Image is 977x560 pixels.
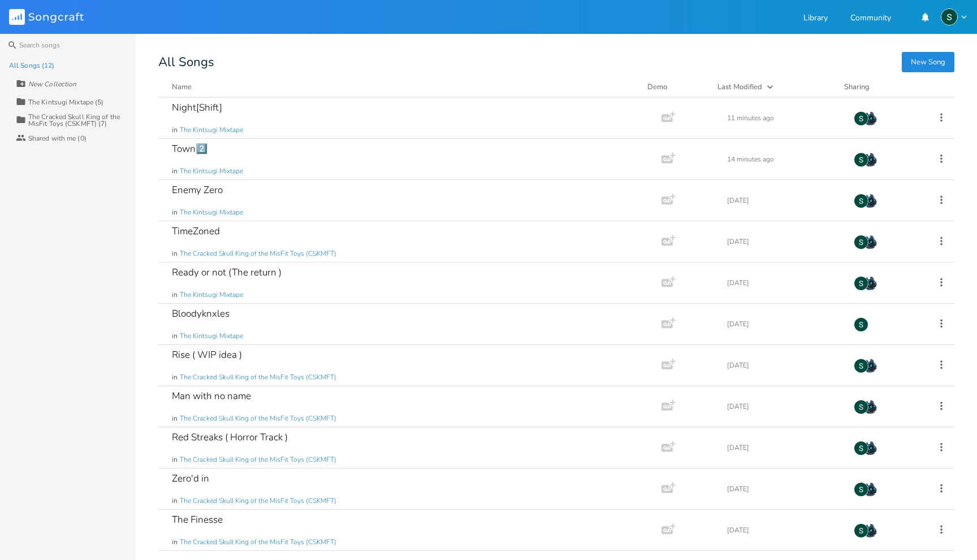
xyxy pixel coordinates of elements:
span: The Cracked Skull King of the MisFit Toys (CSKMFT) [180,414,336,423]
img: RoboRob [863,235,877,250]
img: Scott Shepley [854,482,868,497]
div: Demo [647,81,704,93]
span: The Cracked Skull King of the MisFit Toys (CSKMFT) [180,496,336,506]
span: The Kintsugi Mixtape [180,290,243,300]
button: Last Modified [717,81,831,93]
img: RoboRob [863,194,877,208]
img: RoboRob [863,523,877,538]
div: The Cracked Skull King of the MisFit Toys (CSKMFT) (7) [28,113,136,127]
span: in [172,125,178,135]
img: RoboRob [863,482,877,497]
div: Red Streaks ( Horror Track ) [172,432,288,442]
div: [DATE] [727,527,840,533]
div: 11 minutes ago [727,115,840,121]
img: RoboRob [863,152,877,167]
div: TimeZoned [172,226,220,236]
img: RoboRob [863,276,877,291]
div: New Collection [28,81,76,88]
span: in [172,455,178,465]
span: in [172,414,178,423]
img: RoboRob [863,358,877,373]
div: 14 minutes ago [727,156,840,163]
div: [DATE] [727,362,840,369]
div: The Kintsugi Mixtape (5) [28,99,103,106]
div: The Finesse [172,515,223,524]
div: [DATE] [727,485,840,492]
img: Scott Shepley [854,235,868,250]
span: The Cracked Skull King of the MisFit Toys (CSKMFT) [180,537,336,547]
div: Bloodyknxles [172,309,230,318]
div: Zero'd in [172,474,209,483]
span: in [172,290,178,300]
div: [DATE] [727,238,840,245]
img: Scott Shepley [854,441,868,456]
div: [DATE] [727,403,840,410]
img: RoboRob [863,111,877,126]
div: Name [172,82,192,92]
span: The Kintsugi Mixtape [180,125,243,135]
div: Sharing [844,81,912,93]
img: Scott Shepley [854,152,868,167]
button: New Song [902,52,954,72]
span: in [172,249,178,259]
div: [DATE] [727,197,840,204]
a: Community [850,14,891,24]
span: The Kintsugi Mixtape [180,331,243,341]
span: The Cracked Skull King of the MisFit Toys (CSKMFT) [180,249,336,259]
span: The Kintsugi Mixtape [180,167,243,176]
div: Man with no name [172,391,251,401]
span: in [172,496,178,506]
div: Town2️⃣ [172,144,207,154]
div: Ready or not (The return ) [172,268,282,277]
span: The Cracked Skull King of the MisFit Toys (CSKMFT) [180,455,336,465]
span: in [172,208,178,217]
span: The Cracked Skull King of the MisFit Toys (CSKMFT) [180,373,336,382]
div: [DATE] [727,279,840,286]
span: in [172,537,178,547]
img: Scott Shepley [941,8,958,25]
img: RoboRob [863,400,877,414]
div: Shared with me (0) [28,135,87,142]
div: [DATE] [727,321,840,327]
div: All Songs (12) [9,62,54,69]
img: Scott Shepley [854,276,868,291]
div: Last Modified [717,82,762,92]
div: Rise ( WIP idea ) [172,350,242,360]
div: Night[Shift] [172,103,222,112]
img: Scott Shepley [854,400,868,414]
img: Scott Shepley [854,523,868,538]
a: Library [803,14,828,24]
span: The Kintsugi Mixtape [180,208,243,217]
div: [DATE] [727,444,840,451]
img: Scott Shepley [854,358,868,373]
span: in [172,373,178,382]
button: Name [172,81,634,93]
span: in [172,331,178,341]
div: All Songs [158,56,954,68]
span: in [172,167,178,176]
div: Enemy Zero [172,185,223,195]
img: Scott Shepley [854,194,868,208]
img: Scott Shepley [854,317,868,332]
img: RoboRob [863,441,877,456]
img: Scott Shepley [854,111,868,126]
